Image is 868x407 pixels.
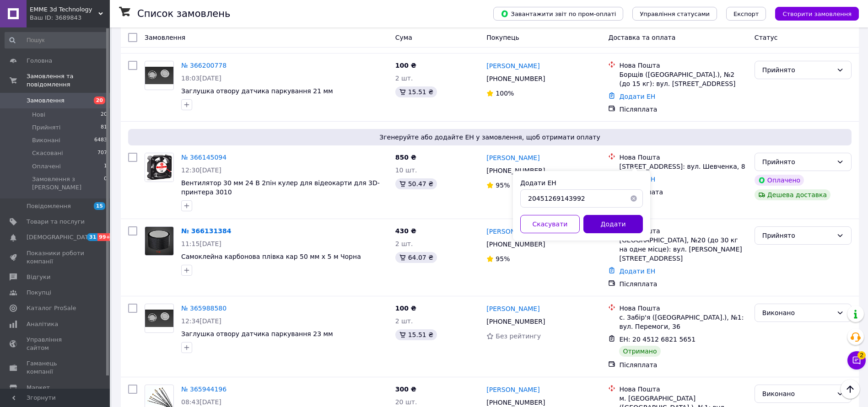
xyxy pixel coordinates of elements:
[619,385,747,394] div: Нова Пошта
[27,249,85,266] span: Показники роботи компанії
[395,252,437,263] div: 64.07 ₴
[5,32,108,48] input: Пошук
[181,227,231,235] a: № 366131384
[486,61,539,70] a: [PERSON_NAME]
[619,70,747,88] div: Борщів ([GEOGRAPHIC_DATA].), №2 (до 15 кг): вул. [STREET_ADDRESS]
[145,34,185,41] span: Замовлення
[619,336,695,343] span: ЕН: 20 4512 6821 5651
[847,351,866,370] button: Чат з покупцем2
[520,179,556,187] label: Додати ЕН
[486,167,545,174] span: [PHONE_NUMBER]
[766,10,859,17] a: Створити замовлення
[27,384,50,392] span: Маркет
[632,7,717,21] button: Управління статусами
[395,386,416,393] span: 300 ₴
[619,93,655,100] a: Додати ЕН
[782,11,852,17] span: Створити замовлення
[520,215,580,233] button: Скасувати
[395,305,416,312] span: 100 ₴
[27,96,65,105] span: Замовлення
[395,34,412,41] span: Cума
[619,236,747,263] div: [GEOGRAPHIC_DATA], №20 (до 30 кг на одне місце): вул. [PERSON_NAME][STREET_ADDRESS]
[27,202,71,210] span: Повідомлення
[27,336,85,352] span: Управління сайтом
[27,304,76,312] span: Каталог ProSale
[181,166,221,174] span: 12:30[DATE]
[27,72,110,89] span: Замовлення та повідомлення
[486,399,545,406] span: [PHONE_NUMBER]
[496,182,510,189] span: 95%
[32,136,60,145] span: Виконані
[395,227,416,235] span: 430 ₴
[762,389,833,399] div: Виконано
[486,241,545,248] span: [PHONE_NUMBER]
[501,10,616,18] span: Завантажити звіт по пром-оплаті
[619,153,747,162] div: Нова Пошта
[496,90,514,97] span: 100%
[27,218,85,226] span: Товари та послуги
[640,11,710,17] span: Управління статусами
[395,329,437,340] div: 15.51 ₴
[486,318,545,325] span: [PHONE_NUMBER]
[32,162,61,171] span: Оплачені
[619,304,747,313] div: Нова Пошта
[30,14,110,22] div: Ваш ID: 3689843
[755,175,804,186] div: Оплачено
[619,268,655,275] a: Додати ЕН
[94,136,107,145] span: 6483
[145,67,173,84] img: Фото товару
[30,5,98,14] span: EMME 3d Technology
[733,11,759,17] span: Експорт
[32,111,45,119] span: Нові
[145,310,173,327] img: Фото товару
[104,175,107,192] span: 0
[145,153,174,182] a: Фото товару
[857,350,866,359] span: 2
[181,179,380,196] a: Вентилятор 30 мм 24 В 2пін кулер для відеокарти для 3D-принтера 3010
[762,157,833,167] div: Прийнято
[395,240,413,247] span: 2 шт.
[181,305,226,312] a: № 365988580
[181,398,221,406] span: 08:43[DATE]
[101,123,107,132] span: 81
[619,226,747,236] div: Нова Пошта
[27,273,50,281] span: Відгуки
[181,75,221,82] span: 18:03[DATE]
[32,149,63,157] span: Скасовані
[493,7,623,21] button: Завантажити звіт по пром-оплаті
[395,178,437,189] div: 50.47 ₴
[395,75,413,82] span: 2 шт.
[145,304,174,333] a: Фото товару
[32,175,104,192] span: Замовлення з [PERSON_NAME]
[181,386,226,393] a: № 365944196
[619,61,747,70] div: Нова Пошта
[181,87,333,95] a: Заглушка отвору датчика паркування 21 мм
[486,34,519,41] span: Покупець
[395,154,416,161] span: 850 ₴
[27,233,94,241] span: [DEMOGRAPHIC_DATA]
[619,162,747,171] div: [STREET_ADDRESS]: вул. Шевченка, 8
[619,346,660,357] div: Отримано
[181,253,361,260] a: Самоклейна карбонова плівка кар 50 мм x 5 м Чорна
[625,189,643,208] button: Очистить
[181,330,333,337] a: Заглушка отвору датчика паркування 23 мм
[97,149,107,157] span: 707
[775,7,859,21] button: Створити замовлення
[755,34,778,41] span: Статус
[145,226,174,256] a: Фото товару
[762,308,833,318] div: Виконано
[137,8,230,19] h1: Список замовлень
[841,380,860,399] button: Наверх
[762,230,833,241] div: Прийнято
[395,398,417,406] span: 20 шт.
[27,320,58,328] span: Аналітика
[486,227,539,236] a: [PERSON_NAME]
[101,111,107,119] span: 20
[87,233,97,241] span: 31
[608,34,675,41] span: Доставка та оплата
[619,105,747,114] div: Післяплата
[496,255,510,262] span: 95%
